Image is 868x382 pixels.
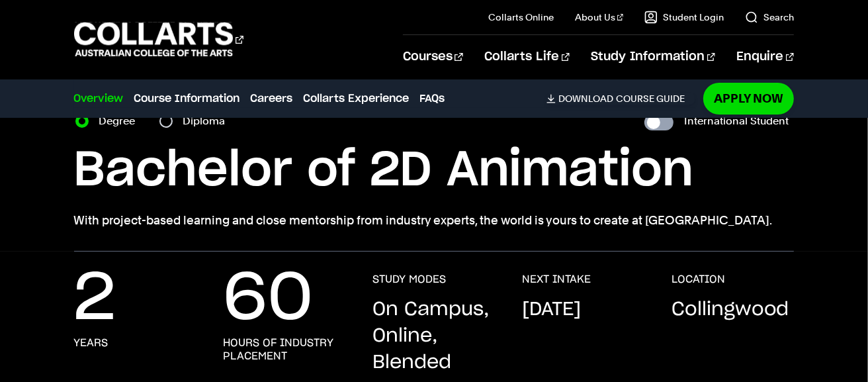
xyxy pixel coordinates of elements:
h1: Bachelor of 2D Animation [74,141,795,201]
a: Overview [74,91,124,107]
a: Collarts Experience [304,91,410,107]
p: On Campus, Online, Blended [372,297,496,376]
h3: LOCATION [672,273,725,286]
a: FAQs [420,91,445,107]
a: Collarts Life [484,35,570,79]
a: Careers [251,91,293,107]
a: Enquire [736,35,794,79]
a: Courses [403,35,463,79]
p: 60 [223,273,313,326]
p: [DATE] [522,297,581,323]
h3: Years [74,336,108,350]
p: Collingwood [672,297,789,323]
a: Study Information [591,35,715,79]
a: Student Login [644,11,724,24]
a: Apply Now [703,83,794,114]
a: Search [745,11,794,24]
h3: NEXT INTAKE [522,273,591,286]
label: Diploma [183,112,234,130]
div: Go to homepage [74,21,243,58]
a: About Us [575,11,624,24]
p: With project-based learning and close mentorship from industry experts, the world is yours to cre... [74,211,795,230]
a: Collarts Online [488,11,554,24]
p: 2 [74,273,116,326]
a: Course Information [134,91,240,107]
h3: Hours of industry placement [223,336,346,363]
span: Download [558,93,613,105]
a: DownloadCourse Guide [546,93,695,105]
label: International Student [684,112,789,130]
h3: STUDY MODES [372,273,446,286]
label: Degree [99,112,144,130]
